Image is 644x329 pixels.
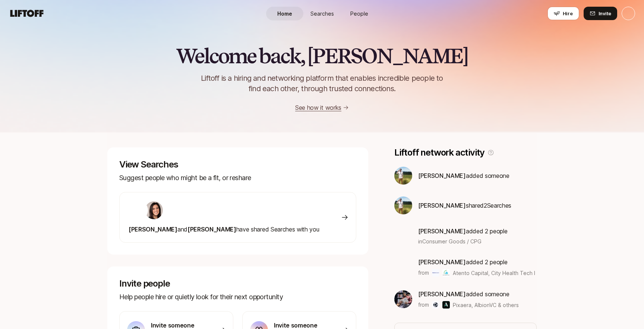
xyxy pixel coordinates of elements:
span: [PERSON_NAME] [418,258,466,266]
p: added 2 people [418,226,507,236]
h2: Welcome back, [PERSON_NAME] [176,45,468,67]
p: added someone [418,289,519,299]
p: added someone [418,171,509,181]
button: Invite [584,7,617,20]
p: View Searches [119,159,356,170]
span: Hire [563,10,573,17]
img: 23676b67_9673_43bb_8dff_2aeac9933bfb.jpg [394,197,412,214]
span: [PERSON_NAME] [129,226,177,233]
p: Liftoff is a hiring and networking platform that enables incredible people to find each other, th... [189,73,455,94]
img: Pixaera [432,301,439,309]
a: Home [266,7,303,20]
button: Hire [547,7,579,20]
a: See how it works [295,104,341,111]
a: People [341,7,378,20]
span: Atento Capital, City Health Tech Inc. & others [453,270,565,276]
a: Searches [303,7,341,20]
p: Liftoff network activity [394,147,484,158]
p: from [418,300,429,309]
img: 71d7b91d_d7cb_43b4_a7ea_a9b2f2cc6e03.jpg [145,201,163,219]
span: Pixaera, AlbionVC & others [453,301,519,309]
span: and [177,226,187,233]
span: Home [277,10,292,17]
span: [PERSON_NAME] [418,172,466,179]
p: from [418,268,429,277]
span: [PERSON_NAME] [187,226,236,233]
p: shared 2 Search es [418,201,511,210]
img: City Health Tech Inc. [442,269,450,277]
img: AlbionVC [442,301,450,309]
p: Invite people [119,278,356,289]
span: [PERSON_NAME] [418,227,466,235]
span: People [350,10,368,17]
p: Suggest people who might be a fit, or reshare [119,173,356,183]
p: Help people hire or quietly look for their next opportunity [119,292,356,302]
span: have shared Searches with you [129,226,319,233]
span: Invite [599,10,611,17]
img: 23676b67_9673_43bb_8dff_2aeac9933bfb.jpg [394,167,412,185]
span: [PERSON_NAME] [418,202,466,209]
p: added 2 people [418,257,535,267]
img: Atento Capital [432,269,439,277]
span: [PERSON_NAME] [418,290,466,298]
img: 09a873bb_6293_4c59_bc63_3bf7398babf8.jpg [394,290,412,308]
span: Searches [310,10,334,17]
span: in Consumer Goods / CPG [418,237,482,245]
